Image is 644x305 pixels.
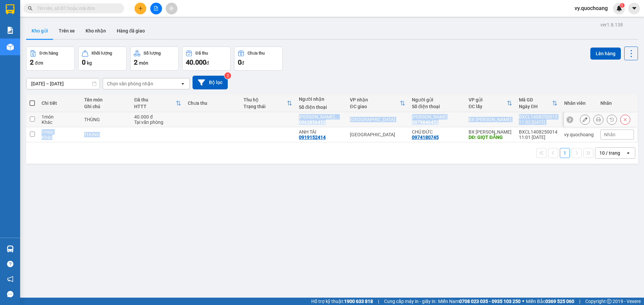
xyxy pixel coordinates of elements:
[37,5,116,12] input: Tìm tên, số ĐT hoặc mã đơn
[469,135,512,140] div: DĐ: GIỌT ĐẮNG
[621,3,623,8] span: 1
[42,135,77,140] div: Khác
[412,129,462,135] div: CHÚ ĐỨC
[244,97,287,102] div: Thu hộ
[3,28,46,43] li: VP BX [PERSON_NAME]
[519,114,557,120] div: BXCL1408250015
[600,21,623,28] div: ver 1.8.138
[299,135,326,140] div: 0919152414
[53,23,80,39] button: Trên xe
[299,129,343,135] div: ANH TÀI
[35,60,43,66] span: đơn
[7,261,13,267] span: question-circle
[3,3,27,27] img: logo.jpg
[519,135,557,140] div: 11:01 [DATE]
[344,299,373,304] strong: 1900 633 818
[248,51,265,56] div: Chưa thu
[346,94,408,112] th: Toggle SortBy
[628,3,640,14] button: caret-down
[180,81,185,86] svg: open
[154,6,158,11] span: file-add
[526,298,574,305] span: Miền Bắc
[580,115,590,125] div: Sửa đơn hàng
[169,6,174,11] span: aim
[26,78,100,89] input: Select a date range.
[519,120,557,125] div: 11:52 [DATE]
[78,47,127,71] button: Khối lượng0kg
[384,298,436,305] span: Cung cấp máy in - giấy in:
[519,129,557,135] div: BXCL1408250014
[459,299,521,304] strong: 0708 023 035 - 0935 103 250
[469,117,512,122] div: BX [PERSON_NAME]
[299,120,326,125] div: 0963856453
[545,299,574,304] strong: 0369 525 060
[84,97,127,102] div: Tên món
[350,132,405,137] div: [GEOGRAPHIC_DATA]
[224,72,231,79] sup: 2
[299,96,343,102] div: Người nhận
[134,114,181,120] div: 40.000 đ
[87,60,92,66] span: kg
[564,132,594,137] div: vy.quochoang
[469,97,507,102] div: VP gửi
[438,298,521,305] span: Miền Nam
[244,104,287,109] div: Trạng thái
[134,58,138,66] span: 2
[134,104,176,109] div: HTTT
[193,76,228,89] button: Bộ lọc
[560,148,570,158] button: 1
[3,3,97,16] li: [PERSON_NAME]
[82,58,86,66] span: 0
[46,28,89,51] li: VP [GEOGRAPHIC_DATA]
[84,117,127,122] div: THÙNG
[182,47,231,71] button: Đã thu40.000đ
[84,132,127,137] div: THÙNG
[519,104,552,109] div: Ngày ĐH
[7,44,14,51] img: warehouse-icon
[579,298,580,305] span: |
[350,117,405,122] div: [GEOGRAPHIC_DATA]
[412,97,462,102] div: Người gửi
[378,298,379,305] span: |
[412,135,439,140] div: 0974180745
[311,298,373,305] span: Hỗ trợ kỹ thuật:
[569,4,613,12] span: vy.quochoang
[138,6,143,11] span: plus
[469,104,507,109] div: ĐC lấy
[150,3,162,14] button: file-add
[522,300,524,303] span: ⚪️
[412,104,462,109] div: Số điện thoại
[135,3,146,14] button: plus
[42,114,77,120] div: 1 món
[412,114,462,120] div: NGUYỄN VĂN TUẤN
[144,51,161,56] div: Số lượng
[607,299,611,304] span: copyright
[299,104,343,110] div: Số điện thoại
[26,47,75,71] button: Đơn hàng2đơn
[3,45,8,49] span: environment
[92,51,112,56] div: Khối lượng
[84,104,127,109] div: Ghi chú
[26,23,53,39] button: Kho gửi
[350,97,399,102] div: VP nhận
[30,58,34,66] span: 2
[130,47,179,71] button: Số lượng2món
[28,6,33,11] span: search
[134,97,176,102] div: Đã thu
[238,58,241,66] span: 0
[600,100,634,106] div: Nhãn
[40,51,58,56] div: Đơn hàng
[134,120,181,125] div: Tại văn phòng
[299,114,343,120] div: NGUYỄN THỊ NGỌC TÚ
[234,47,283,71] button: Chưa thu0đ
[7,276,13,282] span: notification
[7,27,14,34] img: solution-icon
[241,60,244,66] span: đ
[111,23,150,39] button: Hàng đã giao
[519,97,552,102] div: Mã GD
[631,5,637,11] span: caret-down
[564,100,594,106] div: Nhân viên
[469,129,512,135] div: BX [PERSON_NAME]
[604,132,615,137] span: Nhãn
[7,245,14,252] img: warehouse-icon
